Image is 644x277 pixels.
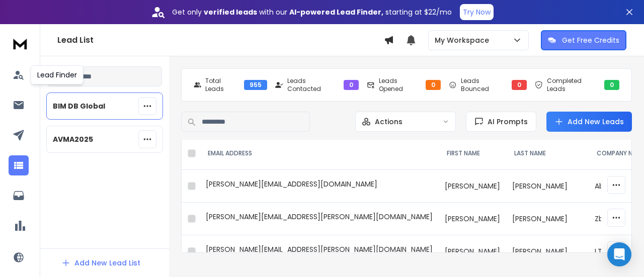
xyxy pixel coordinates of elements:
span: AI Prompts [484,117,528,127]
td: [PERSON_NAME] [506,170,589,203]
img: logo [10,34,30,53]
button: Add New Leads [546,112,632,132]
td: [PERSON_NAME] [439,170,506,203]
p: Get Free Credits [562,35,619,45]
p: Leads Bounced [461,77,508,93]
td: [PERSON_NAME] [439,235,506,268]
button: Get Free Credits [541,30,626,50]
div: 0 [604,80,619,90]
div: [PERSON_NAME][EMAIL_ADDRESS][PERSON_NAME][DOMAIN_NAME] [206,212,433,226]
button: AI Prompts [466,112,536,132]
th: LAST NAME [506,137,589,170]
button: Try Now [460,4,494,20]
td: [PERSON_NAME] [506,203,589,235]
p: Actions [375,117,403,127]
div: 955 [244,80,267,90]
th: FIRST NAME [439,137,506,170]
div: 0 [426,80,441,90]
th: EMAIL ADDRESS [200,137,439,170]
p: Total Leads [205,77,240,93]
p: My Workspace [435,35,493,45]
p: Leads Contacted [287,77,340,93]
p: AVMA2025 [53,134,93,144]
h1: Lead List [57,34,384,46]
td: [PERSON_NAME] [439,203,506,235]
button: Add New Lead List [53,253,148,273]
div: Open Intercom Messenger [607,242,631,266]
p: BIM DB Global [53,101,105,111]
strong: verified leads [204,7,257,17]
a: Add New Leads [554,117,624,127]
td: [PERSON_NAME] [506,235,589,268]
p: Get only with our starting at $22/mo [172,7,452,17]
div: [PERSON_NAME][EMAIL_ADDRESS][DOMAIN_NAME] [206,179,433,193]
p: Completed Leads [547,77,600,93]
div: 0 [344,80,359,90]
p: Leads Opened [379,77,422,93]
div: 0 [512,80,527,90]
div: Lead Finder [31,65,84,84]
strong: AI-powered Lead Finder, [289,7,383,17]
p: Try Now [463,7,491,17]
div: [PERSON_NAME][EMAIL_ADDRESS][PERSON_NAME][DOMAIN_NAME] [206,244,433,258]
